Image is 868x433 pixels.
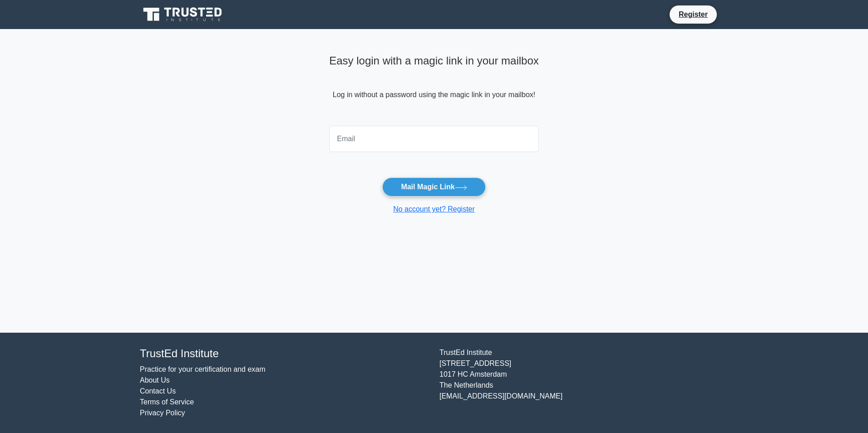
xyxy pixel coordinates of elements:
[140,387,176,395] a: Contact Us
[140,376,170,384] a: About Us
[329,51,539,122] div: Log in without a password using the magic link in your mailbox!
[673,9,713,20] a: Register
[329,126,539,152] input: Email
[382,177,485,197] button: Mail Magic Link
[140,398,194,406] a: Terms of Service
[329,54,539,68] h4: Easy login with a magic link in your mailbox
[140,347,429,360] h4: TrustEd Institute
[140,409,185,417] a: Privacy Policy
[434,347,734,418] div: TrustEd Institute [STREET_ADDRESS] 1017 HC Amsterdam The Netherlands [EMAIL_ADDRESS][DOMAIN_NAME]
[393,205,475,213] a: No account yet? Register
[140,365,266,373] a: Practice for your certification and exam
